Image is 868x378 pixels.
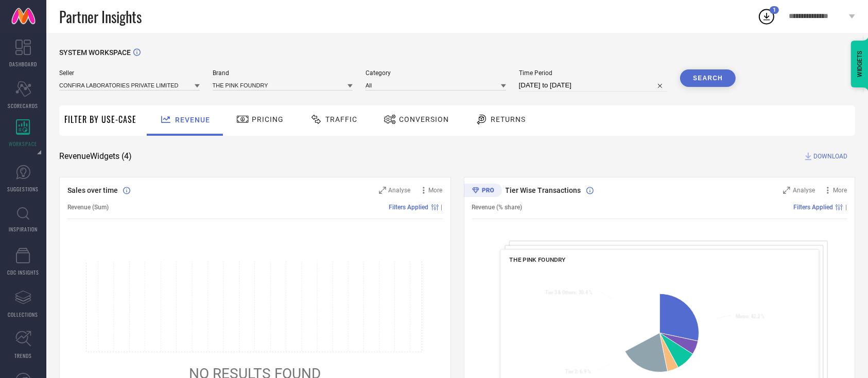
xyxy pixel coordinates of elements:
span: SYSTEM WORKSPACE [59,48,131,57]
tspan: Tier 3 & Others [545,290,576,295]
button: Search [680,69,736,87]
text: : 42.2 % [735,314,764,319]
span: DASHBOARD [9,60,37,68]
span: INSPIRATION [9,225,38,233]
tspan: Tier 2 [565,369,577,374]
span: Pricing [252,115,284,123]
span: WORKSPACE [9,140,38,148]
text: : 30.4 % [545,290,592,295]
span: Revenue [175,116,210,124]
span: THE PINK FOUNDRY [509,256,566,263]
span: CDC INSIGHTS [7,268,39,276]
span: SCORECARDS [8,102,39,110]
span: | [441,204,443,211]
div: Premium [464,184,502,199]
span: COLLECTIONS [8,311,39,318]
span: Tier Wise Transactions [506,186,581,194]
span: SUGGESTIONS [8,185,39,193]
text: : 6.9 % [565,369,591,374]
span: Revenue Widgets ( 4 ) [59,151,132,161]
span: Returns [491,115,526,123]
span: Seller [59,69,200,77]
span: | [845,204,847,211]
div: Open download list [757,7,776,26]
span: Filters Applied [389,204,429,211]
span: Sales over time [67,186,118,194]
span: More [833,187,847,194]
tspan: Metro [735,314,748,319]
span: Revenue (% share) [472,204,523,211]
span: Analyse [389,187,411,194]
span: Brand [213,69,353,77]
span: Category [366,69,506,77]
svg: Zoom [783,187,790,194]
span: Partner Insights [59,6,142,27]
span: Conversion [399,115,449,123]
span: Traffic [325,115,357,123]
input: Select time period [519,79,668,92]
span: Revenue (Sum) [67,204,109,211]
span: More [429,187,443,194]
span: Filter By Use-Case [64,113,136,125]
span: TRENDS [14,352,32,359]
span: DOWNLOAD [813,151,847,161]
svg: Zoom [379,187,386,194]
span: 1 [773,7,776,13]
span: Time Period [519,69,668,77]
span: Filters Applied [793,204,833,211]
span: Analyse [793,187,815,194]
